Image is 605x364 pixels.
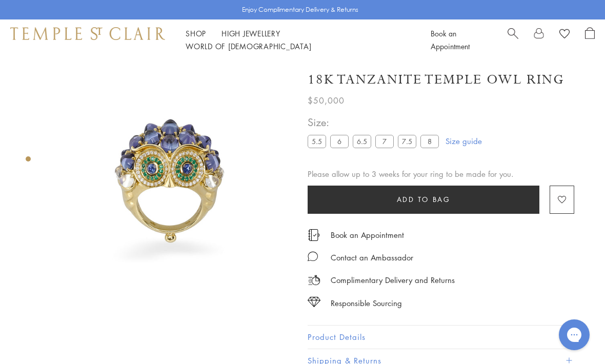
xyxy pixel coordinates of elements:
[51,60,292,301] img: 18K Tanzanite Temple Owl Ring
[308,114,443,131] span: Size:
[330,135,349,148] label: 6
[585,27,595,53] a: Open Shopping Bag
[398,135,416,148] label: 7.5
[308,274,320,287] img: icon_delivery.svg
[308,229,320,241] img: icon_appointment.svg
[331,274,455,287] p: Complimentary Delivery and Returns
[331,297,402,310] div: Responsible Sourcing
[331,251,413,264] div: Contact an Ambassador
[308,168,574,180] div: Please allow up to 3 weeks for your ring to be made for you.
[308,326,574,349] button: Product Details
[420,135,439,148] label: 8
[308,94,345,107] span: $50,000
[308,135,326,148] label: 5.5
[431,28,470,51] a: Book an Appointment
[308,251,318,261] img: MessageIcon-01_2.svg
[186,27,408,53] nav: Main navigation
[508,27,518,53] a: Search
[331,229,404,240] a: Book an Appointment
[446,136,482,146] a: Size guide
[308,71,564,89] h1: 18K Tanzanite Temple Owl Ring
[559,27,570,43] a: View Wishlist
[353,135,371,148] label: 6.5
[186,28,206,38] a: ShopShop
[186,41,311,51] a: World of [DEMOGRAPHIC_DATA]World of [DEMOGRAPHIC_DATA]
[242,5,358,15] p: Enjoy Complimentary Delivery & Returns
[397,194,451,205] span: Add to bag
[308,186,539,214] button: Add to bag
[554,316,595,354] iframe: Gorgias live chat messenger
[375,135,394,148] label: 7
[221,28,280,38] a: High JewelleryHigh Jewellery
[308,297,320,307] img: icon_sourcing.svg
[10,27,165,39] img: Temple St. Clair
[26,154,31,170] div: Product gallery navigation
